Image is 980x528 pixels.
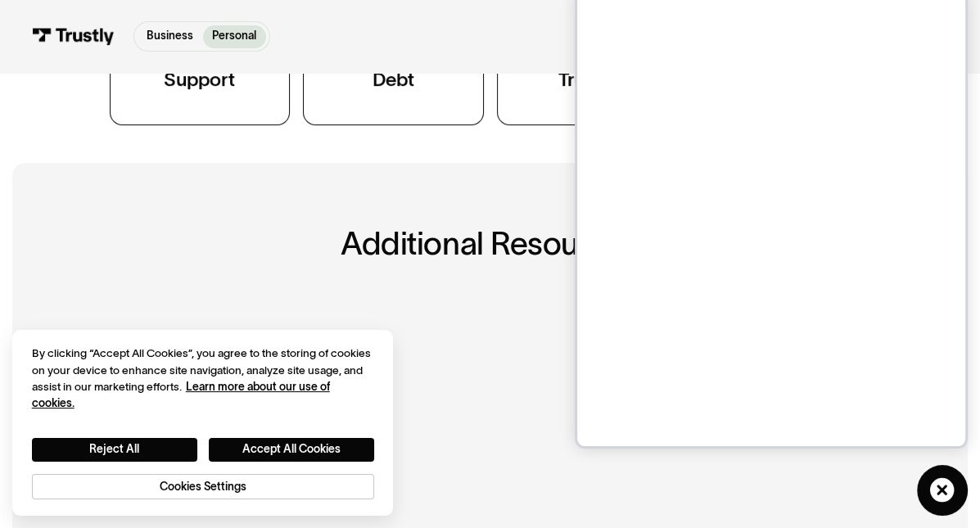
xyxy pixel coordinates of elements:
[32,474,374,499] button: Cookies Settings
[32,345,374,499] div: Privacy
[12,330,393,516] div: Cookie banner
[32,28,115,45] img: Trustly Logo
[209,438,374,462] button: Accept All Cookies
[32,438,197,462] button: Reject All
[147,28,193,44] p: Business
[138,25,203,48] a: Business
[32,381,330,409] a: More information about your privacy, opens in a new tab
[32,345,374,412] div: By clicking “Accept All Cookies”, you agree to the storing of cookies on your device to enhance s...
[212,28,256,44] p: Personal
[44,227,936,262] h2: Additional Resources
[203,25,266,48] a: Personal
